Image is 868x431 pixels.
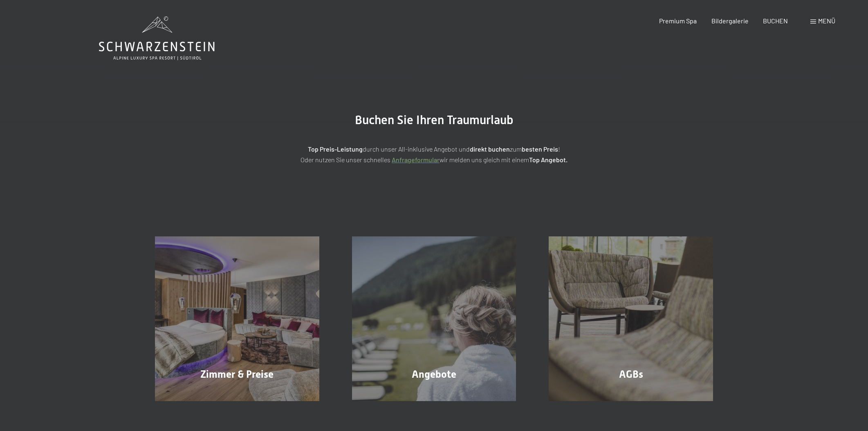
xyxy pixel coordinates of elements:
[532,236,729,401] a: Buchung AGBs
[619,368,643,380] span: AGBs
[200,368,274,380] span: Zimmer & Preise
[529,156,567,163] strong: Top Angebot.
[818,17,835,25] span: Menü
[336,236,533,401] a: Buchung Angebote
[659,17,697,25] a: Premium Spa
[392,156,440,163] a: Anfrageformular
[711,17,749,25] a: Bildergalerie
[230,144,639,165] p: durch unser All-inklusive Angebot und zum ! Oder nutzen Sie unser schnelles wir melden uns gleich...
[522,145,558,153] strong: besten Preis
[763,17,788,25] a: BUCHEN
[355,113,514,127] span: Buchen Sie Ihren Traumurlaub
[470,145,510,153] strong: direkt buchen
[308,145,363,153] strong: Top Preis-Leistung
[139,236,336,401] a: Buchung Zimmer & Preise
[412,368,456,380] span: Angebote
